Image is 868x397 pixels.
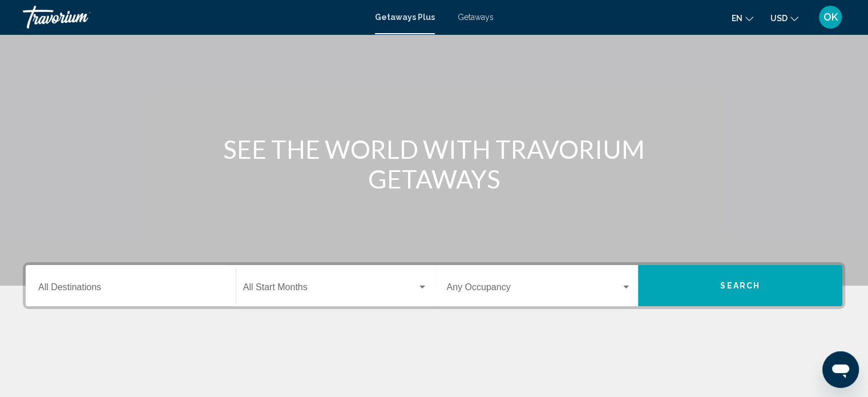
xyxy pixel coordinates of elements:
button: Search [638,265,842,306]
iframe: Button to launch messaging window [822,351,859,388]
span: Search [720,282,760,291]
span: OK [823,11,838,23]
div: Search widget [26,265,842,306]
button: Change currency [770,10,798,26]
h1: SEE THE WORLD WITH TRAVORIUM GETAWAYS [220,134,648,194]
span: USD [770,14,788,23]
button: User Menu [815,5,845,29]
button: Change language [732,10,753,26]
a: Getaways [458,13,494,22]
a: Travorium [23,6,364,29]
a: Getaways Plus [375,13,435,22]
span: en [732,14,742,23]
